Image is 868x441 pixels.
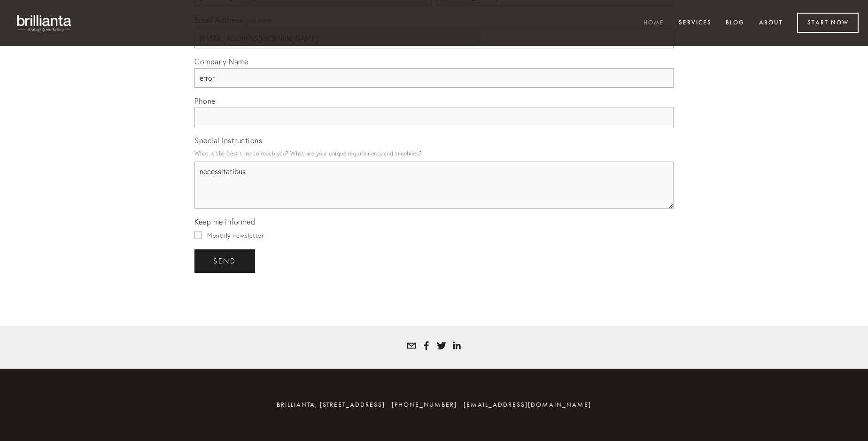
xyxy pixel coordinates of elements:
a: Blog [720,15,751,31]
a: Tatyana Bolotnikov White [422,341,431,350]
button: sendsend [194,249,255,273]
input: Monthly newsletter [194,232,202,239]
span: Special Instructions [194,136,262,145]
textarea: necessitatibus [194,162,674,209]
span: Phone [194,96,216,106]
img: brillianta - research, strategy, marketing [9,9,80,37]
a: Services [673,15,718,31]
p: What is the best time to reach you? What are your unique requirements and timelines? [194,147,674,160]
a: Tatyana White [452,341,461,350]
a: About [753,15,789,31]
span: [PHONE_NUMBER] [392,401,457,409]
span: Monthly newsletter [207,232,263,239]
span: Company Name [194,57,248,66]
span: brillianta, [STREET_ADDRESS] [277,401,385,409]
a: Tatyana White [437,341,446,350]
a: Start Now [797,13,859,33]
a: Home [637,15,670,31]
span: Keep me informed [194,217,255,226]
a: [EMAIL_ADDRESS][DOMAIN_NAME] [464,401,591,409]
a: tatyana@brillianta.com [407,341,416,350]
span: send [213,257,236,265]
